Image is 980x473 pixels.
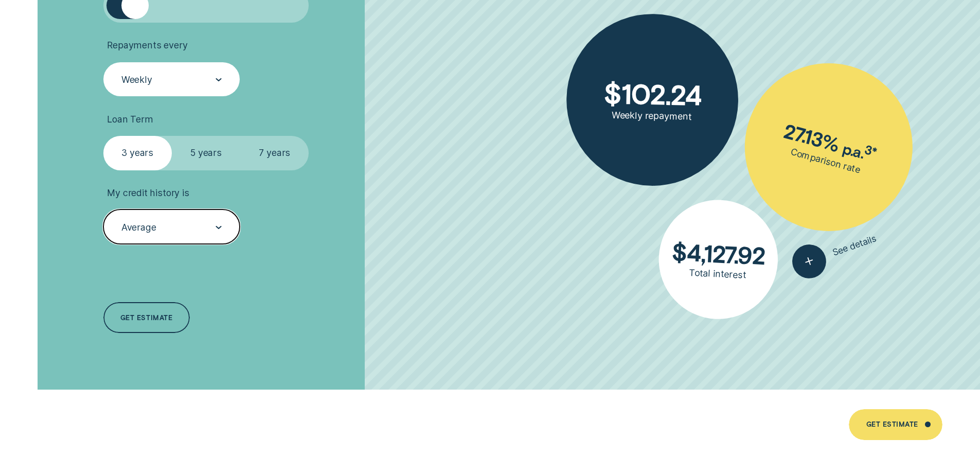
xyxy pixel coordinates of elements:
label: 5 years [172,136,240,170]
a: Get estimate [103,302,190,333]
span: Repayments every [107,40,187,51]
div: Weekly [121,74,152,85]
label: 3 years [103,136,172,170]
a: Get Estimate [849,409,942,440]
button: See details [788,222,882,283]
label: 7 years [240,136,309,170]
div: Average [121,222,156,233]
span: See details [831,233,878,259]
span: My credit history is [107,187,189,199]
span: Loan Term [107,114,153,125]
